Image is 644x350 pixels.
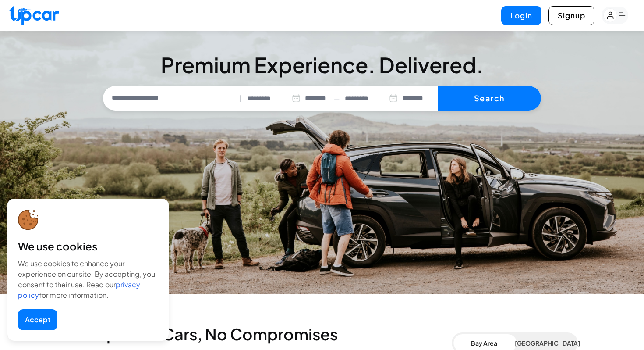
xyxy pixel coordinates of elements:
button: Login [501,6,541,25]
button: Signup [548,6,594,25]
button: Accept [18,309,57,330]
img: Upcar Logo [9,6,59,25]
span: | [240,93,242,104]
h3: Premium Experience. Delivered. [103,54,541,75]
div: We use cookies to enhance your experience on our site. By accepting, you consent to their use. Re... [18,258,158,300]
button: Search [438,86,541,111]
img: cookie-icon.svg [18,210,39,230]
span: — [334,93,340,104]
div: We use cookies [18,239,158,253]
h2: Handpicked Cars, No Compromises [66,325,452,343]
